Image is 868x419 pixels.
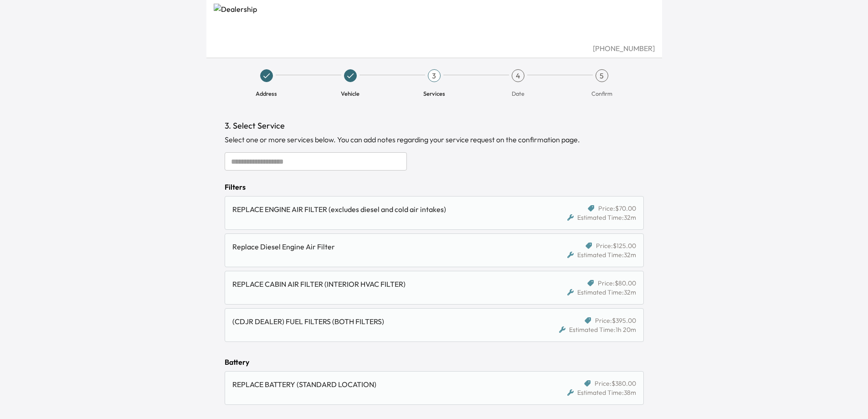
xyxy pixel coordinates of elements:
[567,288,636,297] div: Estimated Time: 32m
[232,379,528,390] div: REPLACE BATTERY (STANDARD LOCATION)
[567,250,636,259] div: Estimated Time: 32m
[559,325,636,334] div: Estimated Time: 1h 20m
[225,134,644,145] div: Select one or more services below. You can add notes regarding your service request on the confir...
[596,69,608,82] div: 5
[423,89,445,98] span: Services
[256,89,277,98] span: Address
[595,316,636,325] span: Price: $395.00
[214,43,655,54] div: [PHONE_NUMBER]
[512,89,524,98] span: Date
[225,181,644,192] div: Filters
[596,241,636,250] span: Price: $125.00
[341,89,360,98] span: Vehicle
[598,204,636,213] span: Price: $70.00
[232,241,528,252] div: Replace Diesel Engine Air Filter
[595,379,636,388] span: Price: $380.00
[598,279,636,288] span: Price: $80.00
[428,69,441,82] div: 3
[232,316,528,327] div: (CDJR DEALER) FUEL FILTERS (BOTH FILTERS)
[567,388,636,397] div: Estimated Time: 38m
[567,213,636,222] div: Estimated Time: 32m
[214,4,655,43] img: Dealership
[225,357,644,367] div: Battery
[232,279,528,290] div: REPLACE CABIN AIR FILTER (INTERIOR HVAC FILTER)
[225,119,644,132] h1: 3. Select Service
[591,89,612,98] span: Confirm
[232,204,528,215] div: REPLACE ENGINE AIR FILTER (excludes diesel and cold air intakes)
[512,69,524,82] div: 4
